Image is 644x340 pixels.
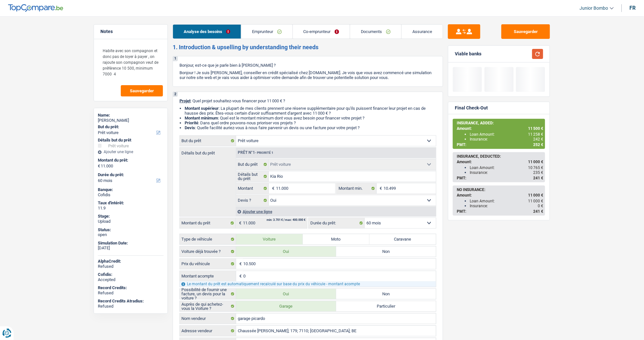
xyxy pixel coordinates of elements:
a: Junior Bombo [575,3,614,14]
span: Junior Bombo [580,6,608,11]
button: Sauvegarder [501,24,550,39]
div: INSURANCE, ADDED: [457,121,543,125]
label: Montant [236,183,269,194]
label: Non [336,289,436,299]
label: Prix du véhicule [180,259,236,269]
div: Simulation Date: [98,241,164,246]
label: Montant min. [337,183,376,194]
li: : La plupart de mes clients prennent une réserve supplémentaire pour qu'ils puissent financer leu... [185,106,436,116]
span: 11 500 € [528,126,543,131]
h5: Notes [100,29,161,34]
div: Détails but du prêt [98,138,164,143]
p: Bonjour ! Je suis [PERSON_NAME], conseiller en crédit spécialisé chez [DOMAIN_NAME]. Je vois que ... [179,70,436,80]
div: [PERSON_NAME] [98,118,164,123]
a: Co-emprunteur [293,25,350,39]
label: But du prêt: [98,124,162,130]
span: 11 000 € [528,193,543,198]
strong: Priorité [185,120,198,125]
div: Insurance: [470,137,543,142]
div: Name: [98,113,164,118]
div: Loan Amount: [470,199,543,203]
div: INSURANCE, DEDUCTED: [457,154,543,159]
strong: Montant supérieur [185,106,219,111]
div: Record Credits Atradius: [98,299,164,304]
strong: Montant minimum [185,116,218,120]
span: € [98,164,100,169]
span: € [236,271,243,281]
li: : Quelle facilité auriez-vous à nous faire parvenir un devis ou une facture pour votre projet ? [185,125,436,130]
div: NO INSURANCE: [457,187,543,192]
div: Amount: [457,160,543,164]
div: Final Check-Out [455,105,488,111]
div: open [98,232,164,237]
span: 11 000 € [528,160,543,164]
a: Documents [350,25,401,39]
div: PMT: [457,209,543,214]
span: 242 € [533,137,543,142]
div: PMT: [457,142,543,147]
div: fr [630,5,636,11]
div: Taux d'intérêt: [98,200,164,206]
div: 11.9 [98,206,164,211]
div: PMT: [457,176,543,180]
a: Assurance [402,25,443,39]
div: Amount: [457,193,543,198]
span: 11 000 € [528,199,543,203]
span: 241 € [533,209,543,214]
label: Non [336,246,436,257]
span: Sauvegarder [130,89,154,93]
div: Prêt n°1 [236,151,275,155]
div: [DATE] [98,245,164,251]
span: € [236,259,243,269]
span: 241 € [533,176,543,180]
span: - Priorité 1 [255,151,273,154]
div: min: 3.701 € / max: 400.000 € [267,219,305,221]
label: Auprès de qui achetez-vous la Voiture ? [180,301,236,312]
div: Status: [98,227,164,232]
div: Cofidis [98,192,164,198]
span: Devis [185,125,195,130]
div: Insurance: [470,204,543,208]
button: Sauvegarder [121,85,163,96]
span: Projet [179,98,190,103]
label: Oui [236,246,336,257]
span: 235 € [533,170,543,175]
div: Refused [98,304,164,309]
label: Montant du prêt [180,218,236,228]
div: Refused [98,264,164,269]
div: Loan Amount: [470,132,543,137]
label: Particulier [336,301,436,312]
a: Analyse des besoins [173,25,241,39]
div: Loan Amount: [470,165,543,170]
div: 2 [173,92,178,97]
h2: 1. Introduction & upselling by understanding their needs [173,44,443,51]
label: Type de véhicule [180,234,236,244]
div: 1 [173,56,178,61]
label: Durée du prêt: [309,218,365,228]
div: Cofidis: [98,272,164,277]
label: Moto [303,234,370,244]
label: Caravane [370,234,436,244]
div: Ajouter une ligne [236,207,436,216]
span: 10 765 € [528,165,543,170]
label: Devis ? [236,195,269,206]
span: 252 € [533,142,543,147]
label: Possibilité de fournir une facture, un devis pour la voiture ? [180,289,236,299]
label: But du prêt [180,136,236,146]
div: Upload [98,219,164,224]
img: TopCompare Logo [8,4,63,12]
label: Oui [236,289,336,299]
div: Record Credits: [98,285,164,290]
label: Voiture [236,234,303,244]
label: But du prêt [236,159,269,170]
label: Détails but du prêt [180,148,236,155]
span: € [377,183,384,194]
label: Voiture déjà trouvée ? [180,246,236,257]
p: : Quel projet souhaitez-vous financer pour 11 000 € ? [179,98,436,103]
div: Viable banks [455,51,481,57]
p: Bonjour, est-ce que je parle bien à [PERSON_NAME] ? [179,63,436,68]
span: € [236,218,243,228]
span: € [269,183,276,194]
div: Accepted [98,277,164,282]
label: Nom vendeur [180,313,236,324]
